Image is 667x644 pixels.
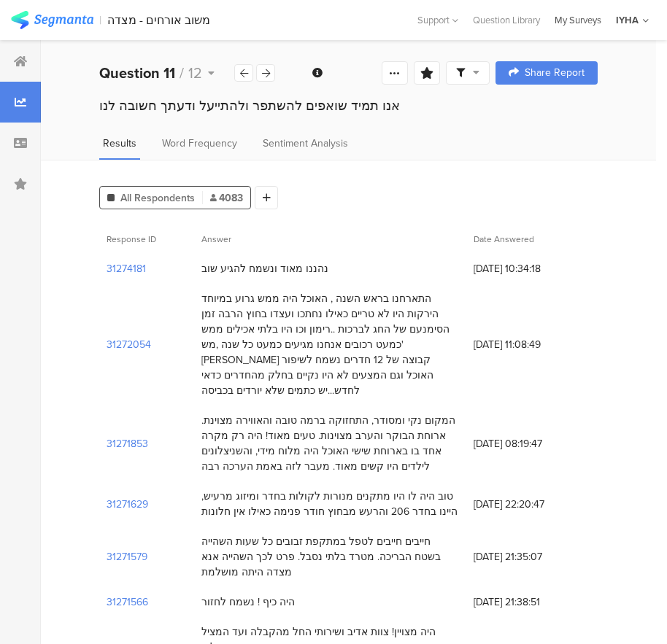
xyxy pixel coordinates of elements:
section: 31271579 [107,549,147,565]
span: [DATE] 21:35:07 [474,549,590,565]
span: [DATE] 11:08:49 [474,337,590,352]
div: | [99,12,101,28]
section: 31271566 [107,594,148,610]
span: All Respondents [120,190,195,206]
section: 31271629 [107,497,148,512]
span: Results [103,136,136,151]
span: 4083 [210,190,243,206]
section: 31274181 [107,261,146,276]
div: טוב היה לו היו מתקנים מנורות לקולות בחדר ומיזוג מרעיש, היינו בחדר 206 והרעש מבחוץ חודר פנימה כאיל... [201,489,459,519]
div: Support [417,9,458,31]
a: My Surveys [547,13,609,27]
div: המקום נקי ומסודר, התחזוקה ברמה טובה והאווירה מצוינת. ארוחת הבוקר והערב מצוינות. טעים מאוד! היה רק... [201,413,459,474]
div: משוב אורחים - מצדה [107,13,210,27]
div: חייבים חייבים לטפל במתקפת זבובים כל שעות השהייה בשטח הבריכה. מטרד בלתי נסבל. פרט לכך השהייה אנא מ... [201,534,459,580]
div: היה כיף ! נשמח לחזור [201,594,295,610]
div: נהננו מאוד ונשמח להגיע שוב [201,261,328,276]
a: Question Library [466,13,547,27]
span: Response ID [107,233,156,246]
span: Share Report [525,68,585,78]
div: התארחנו בראש השנה , האוכל היה ממש גרוע במיוחד הירקות היו לא טריים כאילו נחתכו ועצדו בחוץ הרבה זמן... [201,291,459,398]
span: Date Answered [474,233,534,246]
span: [DATE] 08:19:47 [474,436,590,451]
section: 31272054 [107,337,151,352]
span: 12 [188,62,202,84]
img: segmanta logo [11,11,93,29]
b: Question 11 [99,62,175,84]
span: Answer [201,233,231,246]
div: אנו תמיד שואפים להשתפר ולהתייעל ודעתך חשובה לנו [99,96,598,115]
div: IYHA [616,13,639,27]
span: [DATE] 21:38:51 [474,594,590,610]
span: [DATE] 10:34:18 [474,261,590,276]
span: Word Frequency [162,136,237,151]
section: 31271853 [107,436,148,451]
span: / [180,62,184,84]
span: [DATE] 22:20:47 [474,497,590,512]
span: Sentiment Analysis [263,136,348,151]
